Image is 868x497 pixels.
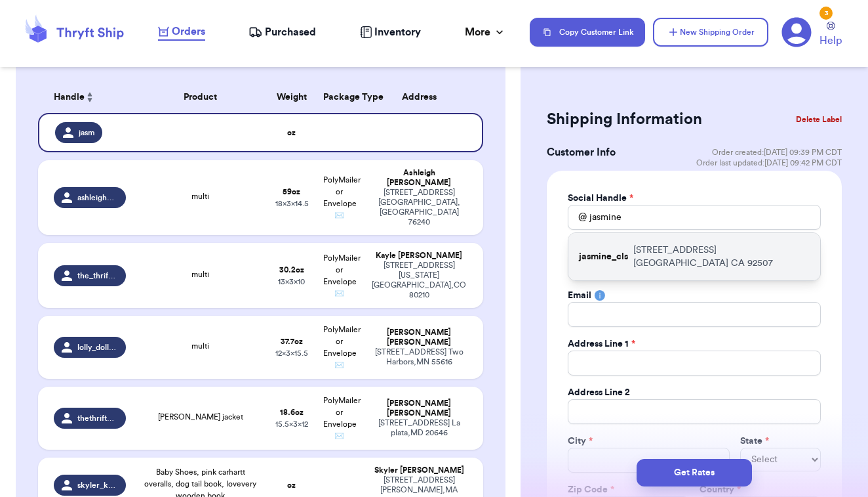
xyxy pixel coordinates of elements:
[323,326,361,369] span: PolyMailer or Envelope ✉️
[191,270,209,278] span: multi
[371,188,467,227] div: [STREET_ADDRESS] [GEOGRAPHIC_DATA] , [GEOGRAPHIC_DATA] 76240
[287,129,296,137] strong: oz
[568,386,630,399] label: Address Line 2
[191,192,209,200] span: multi
[315,81,363,113] th: Package Type
[77,192,118,203] span: ashleighchey
[77,413,118,423] span: thethriftedmoose
[579,250,628,263] p: jasmine_cls
[568,192,633,205] label: Social Handle
[279,266,304,274] strong: 30.2 oz
[371,347,467,367] div: [STREET_ADDRESS] Two Harbors , MN 55616
[637,459,752,486] button: Get Rates
[323,176,361,219] span: PolyMailer or Envelope ✉️
[371,418,467,438] div: [STREET_ADDRESS] La plata , MD 20646
[568,289,591,302] label: Email
[77,342,118,353] span: lolly_dolly_picks
[568,337,635,351] label: Address Line 1
[287,481,296,489] strong: oz
[323,397,361,440] span: PolyMailer or Envelope ✉️
[275,420,308,428] span: 15.5 x 3 x 12
[158,24,205,41] a: Orders
[323,254,361,297] span: PolyMailer or Envelope ✉️
[740,435,769,448] label: State
[360,24,421,40] a: Inventory
[134,81,267,113] th: Product
[371,399,467,418] div: [PERSON_NAME] [PERSON_NAME]
[371,328,467,347] div: [PERSON_NAME] [PERSON_NAME]
[283,188,300,196] strong: 59 oz
[275,200,309,207] span: 18 x 3 x 14.5
[530,18,645,47] button: Copy Customer Link
[371,251,467,261] div: Kayle [PERSON_NAME]
[568,435,593,448] label: City
[781,17,812,47] a: 3
[267,81,315,113] th: Weight
[465,24,506,40] div: More
[819,22,842,49] a: Help
[696,158,842,168] span: Order last updated: [DATE] 09:42 PM CDT
[374,24,421,40] span: Inventory
[819,33,842,49] span: Help
[77,480,118,490] span: skyler_katelynn
[191,342,209,350] span: multi
[79,127,94,138] span: jasm
[568,205,587,230] div: @
[77,270,118,281] span: the_thrifty_forager
[371,168,467,188] div: Ashleigh [PERSON_NAME]
[371,465,467,475] div: Skyler [PERSON_NAME]
[653,18,768,47] button: New Shipping Order
[265,24,316,40] span: Purchased
[363,81,483,113] th: Address
[281,337,303,345] strong: 37.7 oz
[547,144,616,160] h3: Customer Info
[280,408,304,416] strong: 18.6 oz
[275,349,308,357] span: 12 x 3 x 15.5
[85,89,95,105] button: Sort ascending
[712,147,842,158] span: Order created: [DATE] 09:39 PM CDT
[547,109,702,130] h2: Shipping Information
[791,105,847,134] button: Delete Label
[278,278,305,286] span: 13 x 3 x 10
[819,7,833,20] div: 3
[158,413,243,421] span: [PERSON_NAME] jacket
[248,24,316,40] a: Purchased
[633,244,810,270] p: [STREET_ADDRESS] [GEOGRAPHIC_DATA] CA 92507
[371,261,467,300] div: [STREET_ADDRESS][US_STATE] [GEOGRAPHIC_DATA] , CO 80210
[54,91,85,104] span: Handle
[172,24,205,39] span: Orders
